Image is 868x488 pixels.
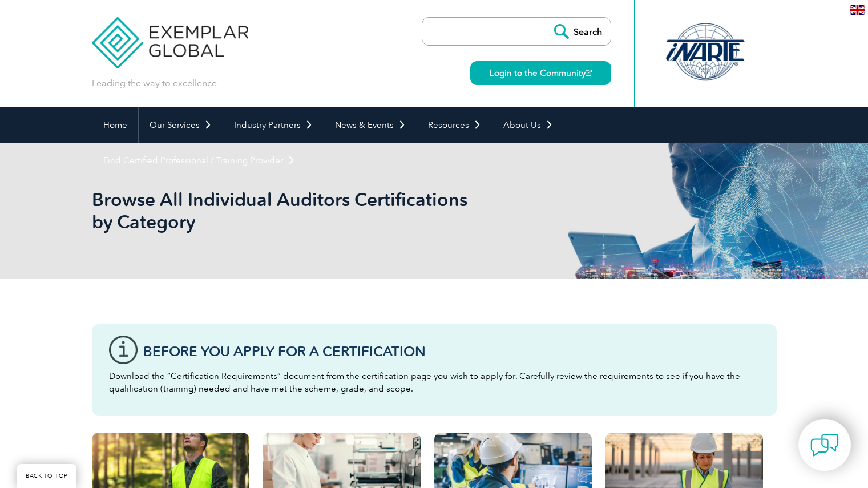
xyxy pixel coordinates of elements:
a: About Us [492,107,564,143]
a: Login to the Community [470,61,611,85]
a: BACK TO TOP [17,464,76,488]
img: en [850,5,865,15]
h1: Browse All Individual Auditors Certifications by Category [92,188,530,233]
h3: Before You Apply For a Certification [143,344,760,358]
p: Download the “Certification Requirements” document from the certification page you wish to apply ... [109,370,760,395]
img: open_square.png [586,70,592,76]
a: News & Events [324,107,417,143]
p: Leading the way to excellence [92,77,217,90]
a: Find Certified Professional / Training Provider [92,143,306,178]
a: Home [92,107,138,143]
a: Our Services [139,107,223,143]
img: contact-chat.png [810,431,839,459]
a: Industry Partners [223,107,324,143]
input: Search [548,18,611,45]
a: Resources [417,107,492,143]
